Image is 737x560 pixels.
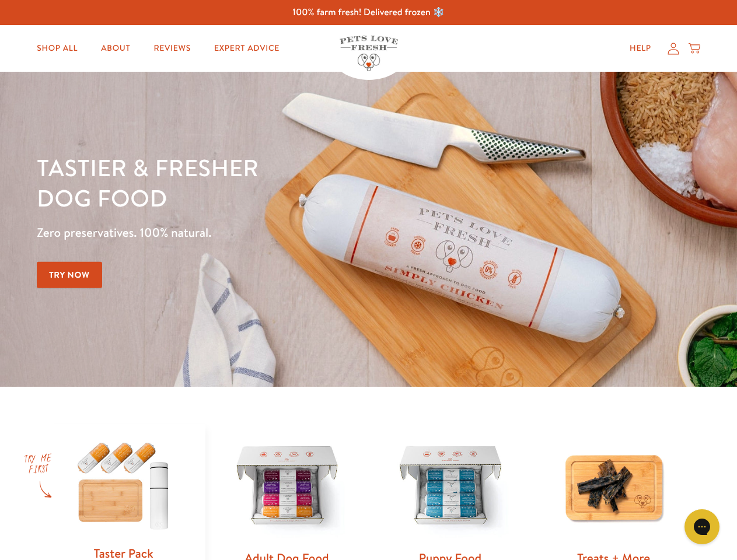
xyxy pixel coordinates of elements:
[620,37,661,60] a: Help
[340,36,398,71] img: Pets Love Fresh
[205,37,289,60] a: Expert Advice
[679,505,725,548] iframe: Gorgias live chat messenger
[37,222,479,243] p: Zero preservatives. 100% natural.
[37,262,102,288] a: Try Now
[144,37,200,60] a: Reviews
[27,37,87,60] a: Shop All
[92,37,139,60] a: About
[37,152,479,213] h1: Tastier & fresher dog food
